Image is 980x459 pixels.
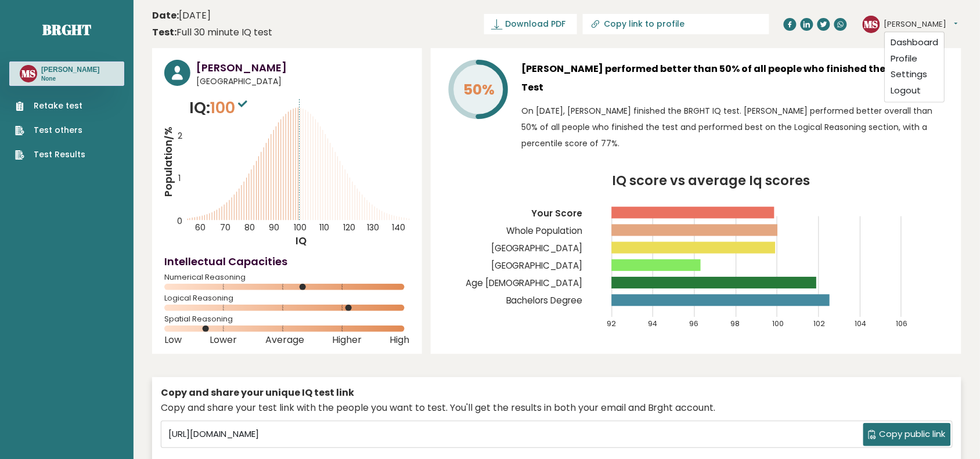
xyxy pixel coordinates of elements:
tspan: [GEOGRAPHIC_DATA] [491,242,583,254]
tspan: IQ score vs average Iq scores [613,171,810,190]
span: Low [164,338,182,342]
tspan: 50% [463,79,495,100]
text: MS [21,67,35,80]
tspan: 94 [648,319,657,329]
tspan: 106 [896,319,908,329]
div: Copy and share your unique IQ test link [161,386,953,400]
tspan: 92 [607,319,616,329]
a: Test Results [15,149,85,161]
tspan: Whole Population [507,225,583,237]
tspan: Your Score [532,207,583,219]
tspan: 70 [220,222,230,233]
span: Copy public link [880,428,946,441]
tspan: 90 [269,222,279,233]
button: [PERSON_NAME] [884,19,958,30]
button: Copy public link [863,423,951,446]
tspan: 0 [177,215,182,227]
h3: [PERSON_NAME] [41,65,100,74]
tspan: 110 [319,222,329,233]
tspan: 100 [294,222,307,233]
p: None [41,75,100,83]
span: [GEOGRAPHIC_DATA] [196,75,410,88]
tspan: IQ [296,234,307,248]
a: Retake test [15,100,85,112]
tspan: 140 [392,222,405,233]
a: Brght [42,20,91,39]
tspan: 100 [772,319,784,329]
span: Numerical Reasoning [164,275,410,280]
tspan: Age [DEMOGRAPHIC_DATA] [466,277,583,290]
h4: Intellectual Capacities [164,254,410,269]
span: High [390,338,410,342]
a: Download PDF [484,14,577,34]
a: Settings [885,67,945,83]
h3: [PERSON_NAME] performed better than 50% of all people who finished the BRGHT IQ Test [522,60,949,97]
tspan: 1 [178,172,181,184]
span: Logical Reasoning [164,296,410,301]
tspan: 2 [178,130,182,142]
tspan: 98 [731,319,740,329]
span: Spatial Reasoning [164,317,410,321]
a: Test others [15,124,85,136]
b: Date: [152,9,179,22]
div: Full 30 minute IQ test [152,26,272,39]
tspan: 120 [343,222,355,233]
div: Copy and share your test link with the people you want to test. You'll get the results in both yo... [161,401,953,415]
a: Logout [885,83,945,99]
a: Dashboard [885,35,945,51]
span: Lower [210,338,237,342]
tspan: 96 [689,319,698,329]
span: 100 [210,97,250,118]
span: Higher [332,338,362,342]
tspan: 102 [813,319,825,329]
tspan: 130 [367,222,379,233]
time: [DATE] [152,9,211,23]
text: MS [864,17,878,30]
a: Profile [885,51,945,67]
h3: [PERSON_NAME] [196,60,410,75]
span: Download PDF [505,18,565,30]
tspan: Bachelors Degree [506,295,583,307]
tspan: Population/% [162,127,176,197]
span: Average [265,338,304,342]
tspan: 104 [855,319,867,329]
tspan: 60 [196,222,206,233]
tspan: [GEOGRAPHIC_DATA] [491,259,583,272]
p: IQ: [189,96,250,120]
tspan: 80 [244,222,255,233]
p: On [DATE], [PERSON_NAME] finished the BRGHT IQ test. [PERSON_NAME] performed better overall than ... [522,103,949,151]
b: Test: [152,26,176,39]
